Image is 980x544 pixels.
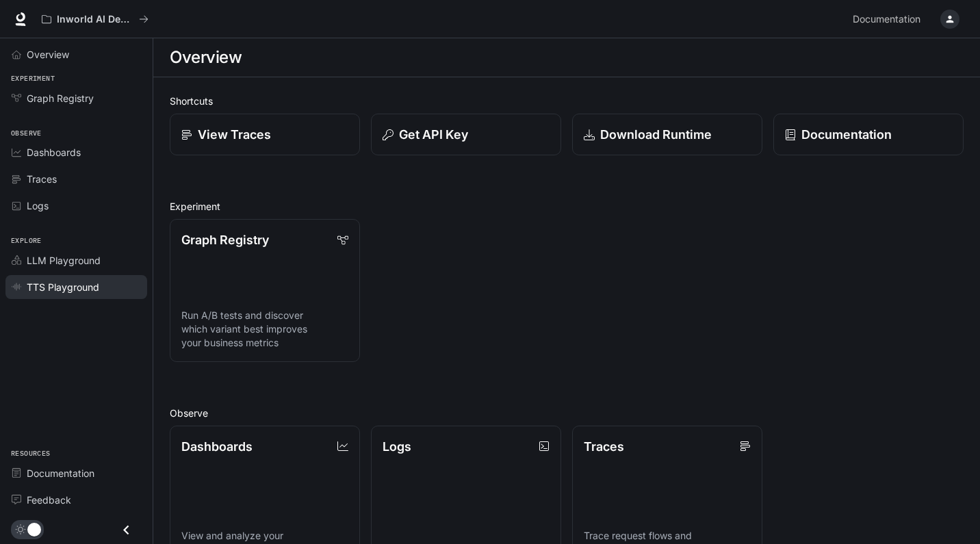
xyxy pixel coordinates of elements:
a: LLM Playground [5,248,147,272]
span: TTS Playground [27,280,99,294]
h2: Experiment [170,199,964,213]
p: View Traces [198,125,271,144]
button: All workspaces [36,5,155,33]
h2: Observe [170,406,964,420]
button: Close drawer [111,516,142,544]
p: Graph Registry [181,231,269,249]
span: Documentation [27,466,94,480]
a: Graph RegistryRun A/B tests and discover which variant best improves your business metrics [170,219,360,362]
a: Documentation [5,461,147,485]
a: Download Runtime [572,114,762,155]
h2: Shortcuts [170,94,964,108]
p: Run A/B tests and discover which variant best improves your business metrics [181,309,348,350]
span: Logs [27,198,49,213]
span: Dark mode toggle [27,521,41,536]
p: Get API Key [399,125,468,144]
p: Dashboards [181,437,253,456]
span: Overview [27,47,69,62]
span: Graph Registry [27,91,94,105]
a: Feedback [5,488,147,512]
a: Logs [5,194,147,218]
a: Dashboards [5,140,147,164]
a: TTS Playground [5,275,147,299]
a: Traces [5,167,147,191]
p: Logs [383,437,411,456]
span: Documentation [853,11,920,28]
p: Inworld AI Demos [57,14,133,25]
h1: Overview [170,44,242,71]
span: Dashboards [27,145,81,159]
p: Traces [584,437,624,456]
a: Documentation [773,114,964,155]
span: Traces [27,172,57,186]
a: Overview [5,42,147,66]
p: Documentation [801,125,892,144]
button: Get API Key [371,114,561,155]
a: Documentation [847,5,931,33]
span: LLM Playground [27,253,101,268]
a: Graph Registry [5,86,147,110]
span: Feedback [27,493,71,507]
p: Download Runtime [600,125,712,144]
a: View Traces [170,114,360,155]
